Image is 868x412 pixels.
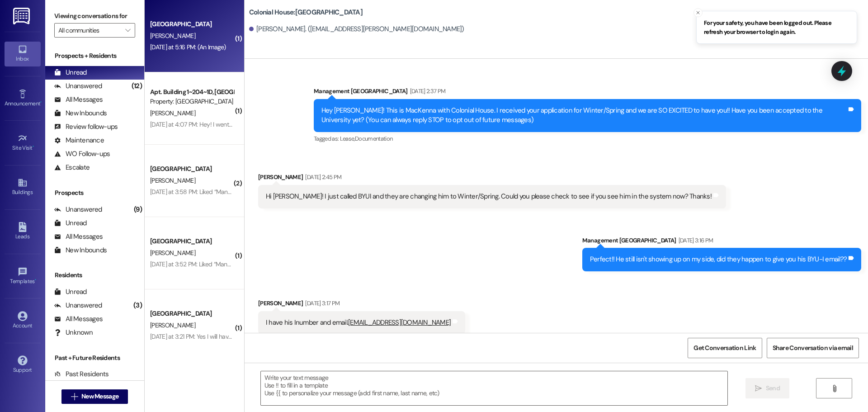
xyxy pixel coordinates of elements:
div: Unknown [54,328,93,337]
div: Hey [PERSON_NAME]! This is MacKenna with Colonial House. I received your application for Winter/S... [321,106,847,125]
a: Buildings [5,175,41,199]
div: Property: [GEOGRAPHIC_DATA] [150,97,234,106]
div: (3) [131,298,144,313]
button: Get Conversation Link [688,338,762,358]
div: Unread [54,68,87,77]
div: Perfect!! He still isn't showing up on my side, did they happen to give you his BYU-I email?? [590,255,847,264]
div: Management [GEOGRAPHIC_DATA] [582,236,861,248]
span: Send [766,384,780,393]
div: Prospects [45,188,144,198]
span: [PERSON_NAME] [150,321,195,329]
div: New Inbounds [54,246,107,255]
button: Share Conversation via email [767,338,859,358]
span: For your safety, you have been logged out. Please refresh your browser to login again. [704,19,849,36]
div: Past Residents [54,369,109,379]
div: [GEOGRAPHIC_DATA] [150,19,234,29]
div: [PERSON_NAME] [258,172,726,185]
span: Lease , [340,135,355,142]
a: [EMAIL_ADDRESS][DOMAIN_NAME] [348,318,451,327]
div: All Messages [54,314,103,324]
div: [DATE] at 4:07 PM: Hey! I went in and signed the form and payed the transfer fee! [150,120,363,128]
div: Apt. Building 1~204~1D, [GEOGRAPHIC_DATA] [150,87,234,97]
div: All Messages [54,232,103,242]
span: [PERSON_NAME] [150,32,195,40]
div: Unread [54,218,87,228]
a: Site Visit • [5,131,41,155]
div: Unanswered [54,205,102,214]
div: Unread [54,287,87,297]
div: Hi [PERSON_NAME]! I just called BYUI and they are changing him to Winter/Spring. Could you please... [266,192,712,201]
a: Templates • [5,264,41,289]
div: Tagged as: [314,132,861,145]
div: [DATE] 3:16 PM [676,236,713,245]
span: • [40,99,42,105]
button: New Message [61,389,128,404]
div: [DATE] 2:37 PM [408,86,446,96]
div: [DATE] at 5:16 PM: (An Image) [150,43,226,51]
i:  [831,385,838,392]
div: [GEOGRAPHIC_DATA] [150,237,234,246]
div: I have his Inumber and email. [266,318,451,327]
b: Colonial House: [GEOGRAPHIC_DATA] [249,8,363,17]
span: Get Conversation Link [693,343,756,353]
div: Residents [45,270,144,280]
div: Review follow-ups [54,122,118,132]
button: Send [745,378,789,398]
span: Share Conversation via email [773,343,853,353]
span: [PERSON_NAME] [150,176,195,185]
span: Documentation [355,135,393,142]
span: New Message [81,392,118,401]
div: Maintenance [54,136,104,145]
div: [GEOGRAPHIC_DATA] [150,309,234,318]
div: Unanswered [54,81,102,91]
i:  [125,27,130,34]
div: (12) [129,79,144,93]
div: [GEOGRAPHIC_DATA] [150,164,234,174]
a: Leads [5,219,41,244]
i:  [71,393,78,400]
a: Inbox [5,42,41,66]
div: [DATE] at 3:21 PM: Yes I will have them done within the hour [150,332,302,341]
i:  [755,385,762,392]
span: [PERSON_NAME] [150,109,195,117]
img: ResiDesk Logo [13,8,32,24]
input: All communities [58,23,121,38]
div: (9) [132,203,144,217]
div: Prospects + Residents [45,51,144,61]
div: [DATE] 3:17 PM [303,298,340,308]
label: Viewing conversations for [54,9,135,23]
div: All Messages [54,95,103,104]
button: Close toast [693,8,703,17]
div: WO Follow-ups [54,149,110,159]
div: Escalate [54,163,90,172]
div: [DATE] 2:45 PM [303,172,341,182]
div: New Inbounds [54,109,107,118]
a: Account [5,308,41,333]
div: [PERSON_NAME] [258,298,465,311]
div: [DATE] at 3:52 PM: Liked “Management Colonial House (Colonial House): No problem!! I still haven'... [150,260,753,268]
span: • [33,143,34,150]
div: Unanswered [54,301,102,310]
div: Past + Future Residents [45,353,144,363]
div: Management [GEOGRAPHIC_DATA] [314,86,861,99]
a: Support [5,353,41,377]
span: • [35,277,36,283]
span: [PERSON_NAME] [150,249,195,257]
div: [PERSON_NAME]. ([EMAIL_ADDRESS][PERSON_NAME][DOMAIN_NAME]) [249,24,464,34]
